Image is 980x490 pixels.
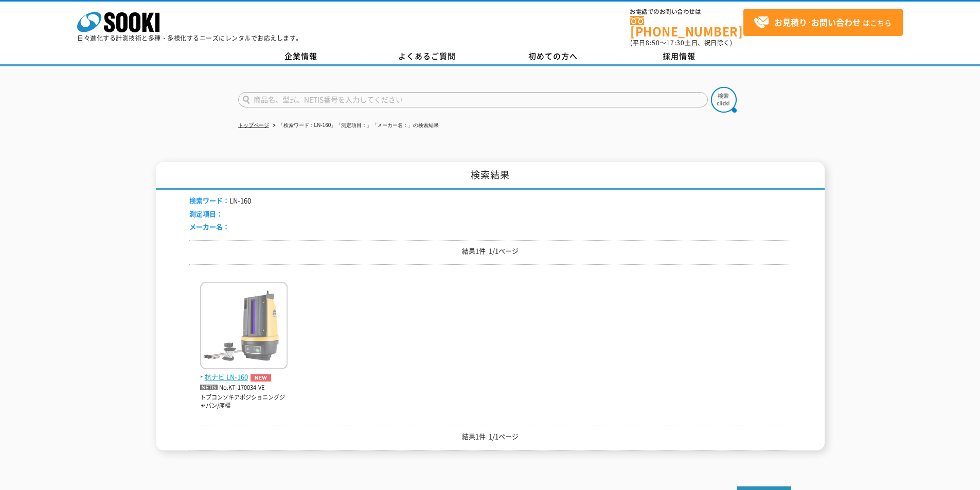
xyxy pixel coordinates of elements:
a: トップページ [238,122,269,128]
p: トプコンソキアポジショニングジャパン/座標 [200,393,288,410]
h1: 検索結果 [156,162,825,190]
span: お電話でのお問い合わせは [630,9,743,15]
span: 検索ワード： [189,195,229,205]
img: btn_search.png [711,87,737,113]
a: 企業情報 [238,49,364,64]
span: 初めての方へ [528,50,578,62]
span: 測定項目： [189,209,223,219]
a: よくあるご質問 [364,49,490,64]
p: 結果1件 1/1ページ [189,431,791,442]
p: No.KT-170034-VE [200,383,288,393]
a: 杭ナビ LN-160NEW [200,361,288,383]
p: 結果1件 1/1ページ [189,246,791,257]
a: お見積り･お問い合わせはこちら [743,9,903,36]
li: 「検索ワード：LN-160」「測定項目：」「メーカー名：」の検索結果 [271,120,439,131]
img: NEW [248,374,274,382]
a: [PHONE_NUMBER] [630,16,743,37]
span: メーカー名： [189,222,229,231]
strong: お見積り･お問い合わせ [774,16,861,28]
a: 採用情報 [616,49,742,64]
p: 日々進化する計測技術と多種・多様化するニーズにレンタルでお応えします。 [77,35,302,41]
img: LN-160 [200,282,288,372]
a: 初めての方へ [490,49,616,64]
li: LN-160 [189,195,251,206]
span: 8:50 [646,38,660,47]
span: (平日 ～ 土日、祝日除く) [630,38,732,47]
span: はこちら [754,15,892,30]
span: 杭ナビ LN-160 [200,372,288,383]
input: 商品名、型式、NETIS番号を入力してください [238,92,708,107]
span: 17:30 [666,38,685,47]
